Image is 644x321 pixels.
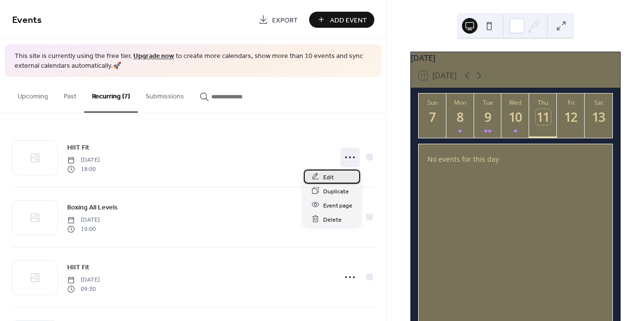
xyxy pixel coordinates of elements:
span: Add Event [330,15,367,25]
span: Delete [323,214,342,225]
button: Add Event [309,12,374,28]
span: Export [272,15,298,25]
div: No events for this day [420,148,611,170]
button: Sun7 [419,94,446,138]
button: Past [56,77,84,112]
span: [DATE] [67,216,100,225]
div: 13 [590,109,607,125]
span: HIIT Fit [67,263,90,273]
button: Mon8 [446,94,474,138]
button: Sat13 [585,94,612,138]
a: Boxing All Levels [67,202,118,213]
span: 09:30 [67,284,100,293]
span: HIIT Fit [67,143,90,153]
button: Thu11 [529,94,557,138]
div: 11 [535,109,552,125]
div: Wed [504,98,526,107]
button: Tue9 [474,94,502,138]
div: Tue [477,98,499,107]
div: 8 [452,109,468,125]
div: Mon [449,98,471,107]
span: This site is currently using the free tier. to create more calendars, show more than 10 events an... [15,52,372,71]
div: Sat [588,98,609,107]
span: Boxing All Levels [67,203,118,213]
div: 10 [508,109,524,125]
a: Export [251,12,305,28]
button: Recurring (7) [84,77,138,113]
span: 18:00 [67,165,100,173]
button: Fri12 [557,94,585,138]
div: 7 [424,109,441,125]
span: Events [12,11,42,30]
button: Wed10 [501,94,529,138]
div: [DATE] [411,52,620,64]
span: Edit [323,172,334,182]
button: Upcoming [10,77,56,112]
button: Submissions [138,77,192,112]
span: [DATE] [67,156,100,165]
span: 19:00 [67,225,100,233]
a: HIIT Fit [67,262,90,273]
a: HIIT Fit [67,142,90,153]
span: Event page [323,200,352,210]
span: [DATE] [67,276,100,284]
a: Upgrade now [133,50,174,63]
span: Duplicate [323,186,349,196]
div: Sun [422,98,443,107]
div: Thu [532,98,554,107]
div: 9 [480,109,496,125]
div: Fri [560,98,582,107]
div: 12 [563,109,579,125]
